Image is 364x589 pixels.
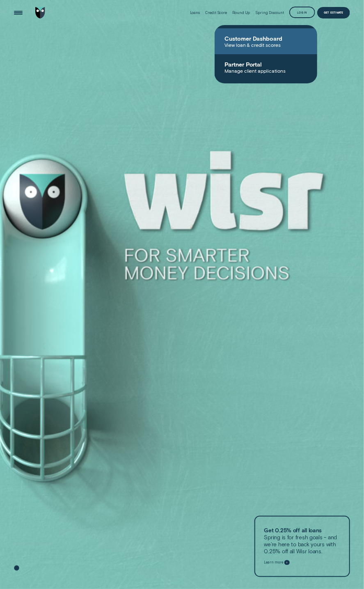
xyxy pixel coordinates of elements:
[215,28,317,54] a: Customer DashboardView loan & credit scores
[289,7,315,18] button: Log in
[224,61,307,68] span: Partner Portal
[13,7,24,18] button: Open Menu
[317,7,350,18] a: Get Estimate
[224,42,307,48] span: View loan & credit scores
[205,10,227,15] div: Credit Score
[35,7,45,18] img: Wisr
[264,561,283,565] span: Learn more
[256,10,284,15] div: Spring Discount
[264,527,340,555] p: Spring is for fresh goals - and we’re here to back yours with 0.25% off all Wisr loans.
[224,68,307,74] span: Manage client applications
[264,527,322,534] strong: Get 0.25% off all loans
[232,10,250,15] div: Round Up
[190,10,200,15] div: Loans
[224,35,307,42] span: Customer Dashboard
[254,516,350,577] a: Get 0.25% off all loansSpring is for fresh goals - and we’re here to back yours with 0.25% off al...
[215,54,317,80] a: Partner PortalManage client applications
